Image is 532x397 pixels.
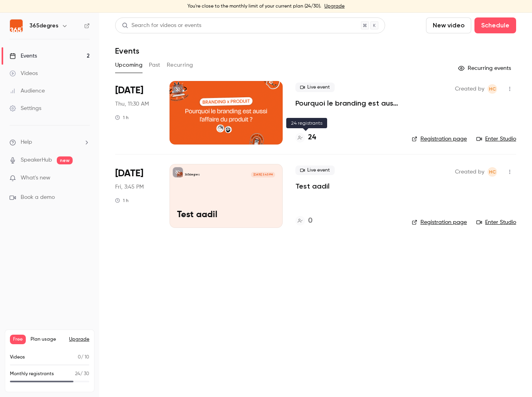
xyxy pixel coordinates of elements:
a: Upgrade [324,3,345,10]
span: HC [489,167,496,177]
div: Events [10,52,37,60]
span: 0 [78,355,81,360]
span: Fri, 3:45 PM [115,183,144,191]
span: Plan usage [31,336,64,343]
img: 365degres [10,19,23,32]
span: Created by [455,167,484,177]
button: Schedule [474,17,516,33]
span: Live event [295,166,335,175]
a: Enter Studio [476,135,516,143]
div: Oct 2 Thu, 11:30 AM (Europe/Paris) [115,81,157,145]
span: new [57,156,73,164]
p: / 30 [75,370,89,378]
a: 0 [295,216,312,226]
button: Recurring events [455,62,516,75]
div: 1 h [115,197,129,204]
h4: 0 [308,216,312,226]
p: Test aadil [177,210,275,220]
button: Upcoming [115,59,143,71]
h1: Events [115,46,139,56]
div: Settings [10,104,41,112]
p: 365degres [185,173,200,177]
h6: 365degres [29,22,58,30]
a: SpeakerHub [21,156,52,164]
span: What's new [21,174,50,182]
a: Registration page [412,135,467,143]
div: Search for videos or events [122,21,201,30]
span: [DATE] [115,167,143,180]
span: 24 [75,372,80,376]
div: 1 h [115,114,129,121]
button: New video [426,17,471,33]
li: help-dropdown-opener [10,138,90,146]
a: 24 [295,132,316,143]
button: Upgrade [69,336,89,343]
h4: 24 [308,132,316,143]
span: Hélène CHOMIENNE [488,167,497,177]
div: Videos [10,69,38,77]
a: Test aadil365degres[DATE] 3:45 PMTest aadil [170,164,283,227]
span: Created by [455,84,484,94]
span: Live event [295,83,335,92]
p: Videos [10,354,25,361]
div: Dec 5 Fri, 3:45 PM (Europe/Paris) [115,164,157,227]
span: Thu, 11:30 AM [115,100,149,108]
span: Help [21,138,32,146]
a: Test aadil [295,181,330,191]
span: Book a demo [21,193,55,202]
button: Past [149,59,160,71]
span: Hélène CHOMIENNE [488,84,497,94]
p: / 10 [78,354,89,361]
div: Audience [10,87,45,95]
span: [DATE] 3:45 PM [251,172,275,177]
button: Recurring [167,59,193,71]
a: Registration page [412,218,467,226]
span: Free [10,335,26,344]
p: Monthly registrants [10,370,54,378]
a: Enter Studio [476,218,516,226]
span: HC [489,84,496,94]
a: Pourquoi le branding est aussi l'affaire du produit ? [295,98,399,108]
span: [DATE] [115,84,143,97]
